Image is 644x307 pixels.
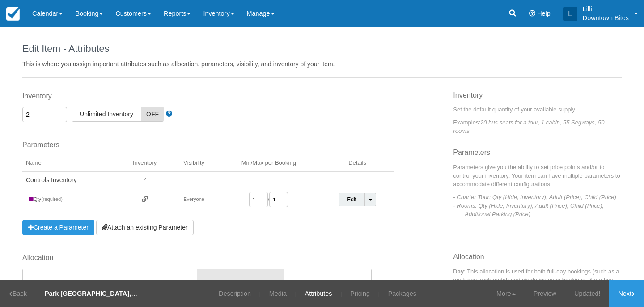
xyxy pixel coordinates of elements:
[453,119,604,134] em: 20 bus seats for a tour, 1 cabin, 55 Segways, 50 rooms.
[269,192,288,207] input: MAX
[22,91,394,102] label: Inventory
[22,220,94,235] a: Create a Parameter
[343,280,377,307] a: Pricing
[609,280,644,307] a: Next
[170,155,217,171] th: Visibility
[249,192,268,207] input: MIN
[525,280,565,307] a: Preview
[529,10,535,17] i: Help
[22,171,119,188] td: Controls Inventory
[487,280,525,307] a: More
[381,280,423,307] a: Packages
[263,280,293,307] a: Media
[6,7,20,21] img: checkfront-main-nav-mini-logo.png
[170,188,217,211] td: Everyone
[217,155,320,171] th: Min/Max per Booking
[453,267,622,293] p: : This allocation is used for both full-day bookings (such as a multi-day truck rental) and singl...
[144,177,146,182] span: 2
[453,253,622,267] h3: Allocation
[72,107,141,121] span: Unlimited Inventory
[565,280,609,307] a: Updated!
[41,196,63,202] sm: (required)
[22,43,622,54] h1: Edit Item - Attributes
[217,188,320,211] td: /
[453,268,464,275] strong: Day
[465,193,622,201] p: - Charter Tour: Qty (Hide, Inventory), Adult (Price), Child (Price)
[22,188,119,211] td: Qty
[339,193,365,206] a: Edit
[119,155,171,171] th: Inventory
[320,155,395,171] th: Details
[453,118,622,135] p: Examples:
[45,290,228,297] strong: Park [GEOGRAPHIC_DATA], [GEOGRAPHIC_DATA] - Dinner
[298,280,339,307] a: Attributes
[583,4,629,13] p: Lilli
[22,155,119,171] th: Name
[537,10,551,17] span: Help
[453,149,622,163] h3: Parameters
[96,220,194,235] a: Attach an existing Parameter
[22,140,394,150] label: Parameters
[212,280,258,307] a: Description
[22,253,373,263] label: Allocation
[563,7,577,21] div: L
[22,60,622,68] p: This is where you assign important attributes such as allocation, parameters, visibility, and inv...
[453,91,622,106] h3: Inventory
[453,105,622,114] p: Set the default quantity of your available supply.
[465,201,622,218] p: - Rooms: Qty (Hide, Inventory), Adult (Price), Child (Price), Additional Parking (Price)
[453,163,622,188] p: Parameters give you the ability to set price points and/or to control your inventory. Your item c...
[141,107,164,121] span: OFF
[583,13,629,22] p: Downtown Bites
